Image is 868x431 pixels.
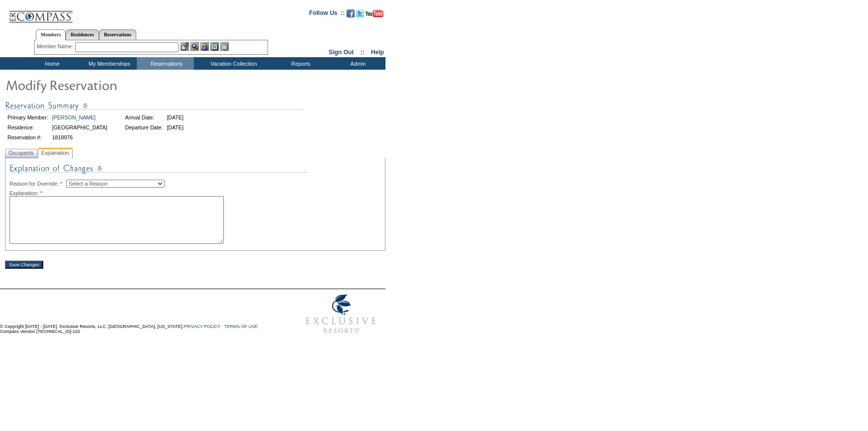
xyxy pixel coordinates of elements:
[9,190,381,196] div: Explanation: *
[6,148,36,158] span: Occupants
[36,29,66,40] a: Members
[194,57,271,70] td: Vacation Collection
[356,12,364,18] a: Follow us on Twitter
[39,148,71,158] span: Explanation
[6,113,50,122] td: Primary Member:
[66,29,99,40] a: Residences
[99,29,136,40] a: Reservations
[271,57,328,70] td: Reports
[165,123,185,132] td: [DATE]
[5,75,204,95] img: Modify Reservation
[51,123,109,132] td: [GEOGRAPHIC_DATA]
[9,162,308,180] img: Explanation of Changes
[9,181,66,187] span: Reason for Override: *
[184,324,220,329] a: PRIVACY POLICY
[309,8,345,20] td: Follow Us ::
[22,57,80,70] td: Home
[37,42,75,51] div: Member Name:
[52,114,96,120] a: [PERSON_NAME]
[5,100,303,112] img: Reservation Summary
[296,289,386,339] img: Exclusive Resorts
[220,42,229,51] img: b_calculator.gif
[328,57,386,70] td: Admin
[210,42,219,51] img: Reservations
[51,133,109,142] td: 1818976
[191,42,199,51] img: View
[347,12,355,18] a: Become our fan on Facebook
[124,113,165,122] td: Arrival Date:
[5,261,43,269] input: Save Changes
[371,49,384,56] a: Help
[6,123,50,132] td: Residence:
[6,133,50,142] td: Reservation #:
[8,2,73,23] img: Compass Home
[124,123,165,132] td: Departure Date:
[200,42,209,51] img: Impersonate
[366,10,384,17] img: Subscribe to our YouTube Channel
[80,57,137,70] td: My Memberships
[329,49,354,56] a: Sign Out
[366,12,384,18] a: Subscribe to our YouTube Channel
[347,9,355,17] img: Become our fan on Facebook
[356,9,364,17] img: Follow us on Twitter
[224,324,258,329] a: TERMS OF USE
[137,57,194,70] td: Reservations
[165,113,185,122] td: [DATE]
[361,49,365,56] span: ::
[181,42,189,51] img: b_edit.gif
